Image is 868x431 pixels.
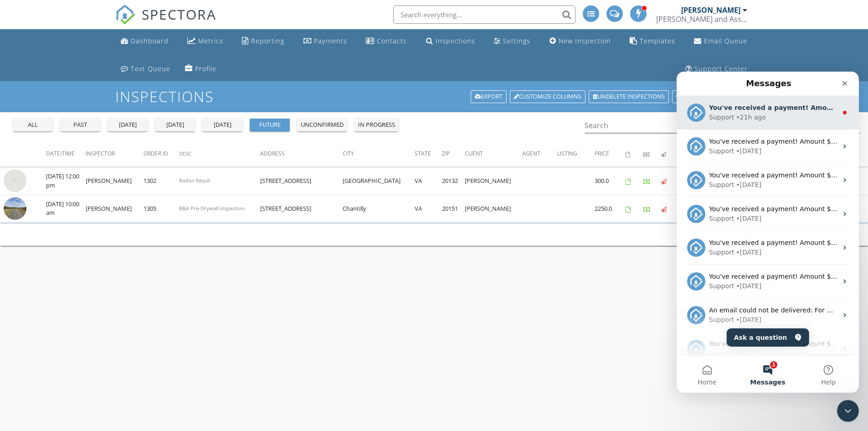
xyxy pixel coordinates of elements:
[179,177,211,184] span: Radon Result
[10,133,29,151] img: Profile image for Support
[181,61,220,78] a: Company Profile
[297,119,347,131] button: unconfirmed
[503,36,530,45] div: Settings
[436,36,475,45] div: Inspections
[362,33,411,50] a: Contacts
[10,268,29,286] img: Profile image for Support
[10,99,29,118] img: Profile image for Support
[704,36,747,45] div: Email Queue
[115,88,753,104] h1: Inspections
[300,33,351,50] a: Payments
[415,150,431,157] span: State
[510,90,586,103] a: Customize Columns
[46,195,86,223] td: [DATE] 10:00 am
[442,150,450,157] span: Zip
[46,150,75,157] span: Date/Time
[10,234,29,253] img: Profile image for Support
[73,307,108,314] span: Messages
[122,285,182,321] button: Help
[471,90,507,103] a: Export
[260,195,343,223] td: [STREET_ADDRESS]
[32,142,57,152] div: Support
[10,66,29,84] img: Profile image for Support
[59,109,85,118] div: • [DATE]
[250,119,290,131] button: future
[21,307,40,314] span: Home
[32,244,57,253] div: Support
[59,277,85,287] div: • [DATE]
[179,141,260,167] th: Desc: Not sorted.
[117,33,172,50] a: Dashboard
[115,5,135,25] img: The Best Home Inspection Software - Spectora
[46,141,86,167] th: Date/Time: Not sorted.
[589,90,669,103] a: Undelete inspections
[490,33,534,50] a: Settings
[202,119,242,131] button: [DATE]
[377,36,407,45] div: Contacts
[86,195,144,223] td: [PERSON_NAME]
[626,141,643,167] th: Agreements signed: Not sorted.
[595,141,626,167] th: Price: Not sorted.
[393,5,575,24] input: Search everything...
[86,150,115,157] span: Inspector
[195,64,216,73] div: Profile
[559,36,611,45] div: New Inspection
[690,33,751,50] a: Email Queue
[343,167,415,195] td: [GEOGRAPHIC_DATA]
[681,5,740,15] div: [PERSON_NAME]
[59,41,89,51] div: • 21h ago
[32,75,57,84] div: Support
[442,167,464,195] td: 20132
[251,36,284,45] div: Reporting
[465,195,523,223] td: [PERSON_NAME]
[144,307,159,314] span: Help
[86,141,144,167] th: Inspector: Not sorted.
[142,5,216,24] span: SPECTORA
[32,210,57,219] div: Support
[179,205,245,212] span: B&A Pre-Drywall Inspection
[144,150,168,157] span: Order ID
[50,257,133,275] button: Ask a question
[59,75,85,84] div: • [DATE]
[422,33,479,50] a: Inspections
[61,285,121,321] button: Messages
[656,15,747,24] div: Biller and Associates, L.L.C.
[837,400,859,422] iframe: Intercom live chat
[465,141,523,167] th: Client: Not sorted.
[184,33,227,50] a: Metrics
[415,167,442,195] td: VA
[595,195,626,223] td: 2250.0
[131,64,170,73] div: Text Queue
[442,195,464,223] td: 20151
[16,120,49,130] div: all
[13,119,53,131] button: all
[144,195,179,223] td: 1305
[661,141,678,167] th: Published: Not sorted.
[595,150,609,157] span: Price
[682,61,751,78] a: Support Center
[10,201,29,219] img: Profile image for Support
[301,120,344,130] div: unconfirmed
[595,167,626,195] td: 300.0
[585,118,848,133] input: Search
[546,33,615,50] a: New Inspection
[260,150,285,157] span: Address
[358,120,395,130] div: in progress
[59,244,85,253] div: • [DATE]
[111,120,144,130] div: [DATE]
[253,120,286,130] div: future
[179,150,191,157] span: Desc
[46,167,86,195] td: [DATE] 12:00 pm
[131,36,169,45] div: Dashboard
[465,150,483,157] span: Client
[115,12,216,31] a: SPECTORA
[694,64,748,73] div: Support Center
[64,120,97,130] div: past
[465,167,523,195] td: [PERSON_NAME]
[32,277,57,287] div: Support
[144,141,179,167] th: Order ID: Not sorted.
[354,119,399,131] button: in progress
[60,119,100,131] button: past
